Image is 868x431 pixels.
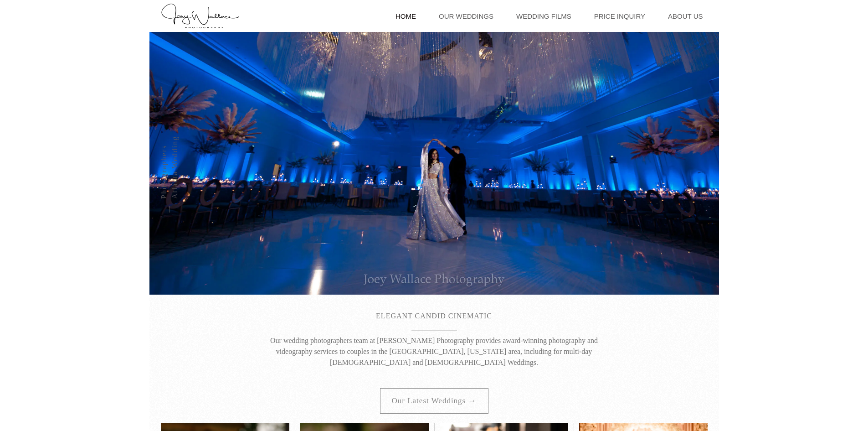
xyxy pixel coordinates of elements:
[263,168,605,179] p: .
[263,188,605,199] p: .
[263,128,605,139] p: .
[263,335,605,368] p: Our wedding photographers team at [PERSON_NAME] Photography provides award-winning photography an...
[376,312,492,320] span: ELEGANT CANDID CINEMATIC
[159,128,180,199] div: Atlanta wedding Photographers
[380,388,488,414] a: Our latest weddings →
[263,148,605,159] p: .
